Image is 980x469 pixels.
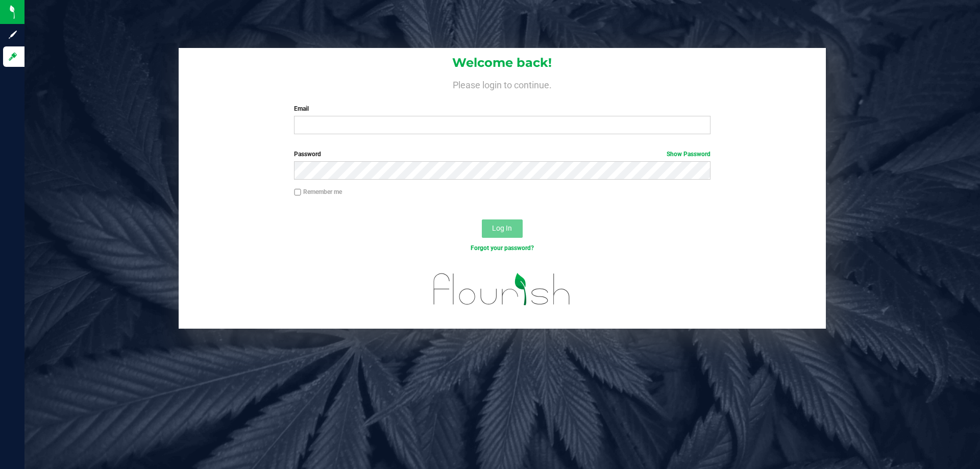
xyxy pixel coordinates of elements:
[294,151,321,158] span: Password
[492,224,512,232] span: Log In
[179,56,826,69] h1: Welcome back!
[179,78,826,90] h4: Please login to continue.
[294,104,710,113] label: Email
[667,151,710,158] a: Show Password
[421,263,583,315] img: flourish_logo.svg
[482,219,523,238] button: Log In
[294,189,301,196] input: Remember me
[294,187,342,196] label: Remember me
[8,52,18,62] inline-svg: Log in
[8,30,18,40] inline-svg: Sign up
[471,244,534,252] a: Forgot your password?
